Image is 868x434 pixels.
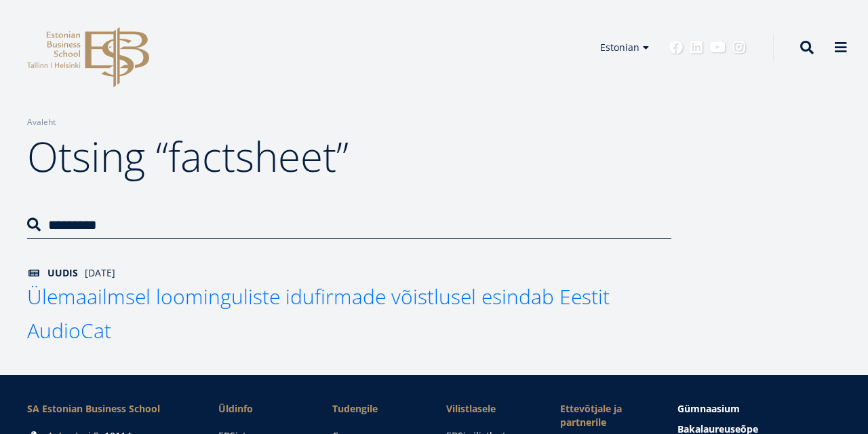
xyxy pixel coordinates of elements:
a: Instagram [732,41,746,54]
a: Avaleht [27,115,56,129]
span: Üldinfo [218,402,305,416]
span: Ettevõtjale ja partnerile [560,402,650,429]
a: Tudengile [332,402,419,416]
span: [DATE] [85,266,115,280]
span: Vilistlasele [446,402,533,416]
a: Linkedin [690,41,703,54]
h1: Otsing “factsheet” [27,129,671,183]
span: Uudis [27,266,78,280]
div: SA Estonian Business School [27,402,191,416]
span: Ülemaailmsel loominguliste idufirmade võistlusel esindab Eestit AudioCat [27,283,610,344]
a: Facebook [669,41,683,54]
a: Youtube [710,41,726,54]
span: Gümnaasium [677,402,740,415]
a: Gümnaasium [677,402,842,416]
